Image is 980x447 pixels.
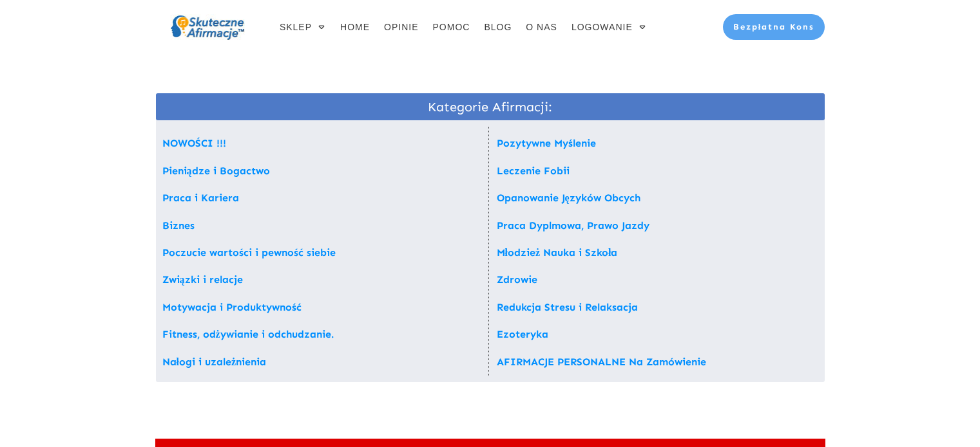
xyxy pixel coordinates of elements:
[572,18,647,36] a: LOGOWANIE
[162,165,270,177] a: Pieniądze i Bogactwo
[497,165,570,177] a: Leczenie Fobii
[723,14,825,40] a: Bezpłatna Kons
[497,356,706,368] a: AFIRMACJE PERSONALNE Na Zamówienie
[497,273,537,286] a: Zdrowie
[280,18,326,36] a: SKLEP
[497,192,640,204] a: Opanowanie Języków Obcych
[162,356,267,368] a: Nałogi i uzależnienia
[162,192,239,204] a: Praca i Kariera
[497,328,548,340] a: Ezoteryka
[162,219,195,232] a: Biznes
[497,246,618,259] a: Młodzież Nauka i Szkoła
[497,301,638,313] a: Redukcja Stresu i Relaksacja
[162,246,336,259] a: Poczucie wartości i pewność siebie
[340,18,370,36] a: HOME
[526,18,557,36] a: O NAS
[280,18,312,36] span: SKLEP
[484,18,512,36] a: BLOG
[162,273,243,286] a: Związki i relacje
[162,137,226,149] a: NOWOŚCI !!!
[162,301,302,313] a: Motywacja i Produktywność
[733,22,815,32] span: Bezpłatna Kons
[384,18,418,36] a: OPINIE
[162,328,334,340] a: Fitness, odżywianie i odchudzanie.
[156,93,825,120] span: Kategorie Afirmacji:
[433,18,470,36] a: POMOC
[572,18,633,36] span: LOGOWANIE
[497,219,649,232] a: Praca Dyplmowa, Prawo Jazdy
[497,137,596,149] a: Pozytywne Myślenie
